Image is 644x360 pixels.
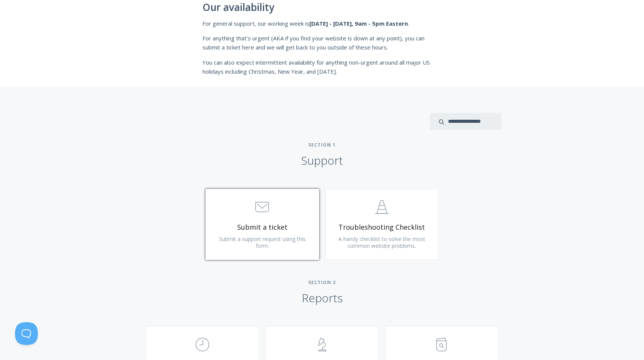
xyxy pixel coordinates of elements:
span: Submit a support request using this form. [219,235,306,249]
a: Submit a ticket Submit a support request using this form. [205,189,319,260]
span: A handy checklist to solve the most common website problems. [338,235,425,249]
strong: [DATE] - [DATE], 9am - 5pm Eastern [309,20,408,27]
h2: Our availability [202,2,442,13]
a: Troubleshooting Checklist A handy checklist to solve the most common website problems. [325,189,439,260]
span: Submit a ticket [217,223,307,232]
input: search input [430,113,502,130]
span: Troubleshooting Checklist [337,223,427,232]
p: For anything that's urgent (AKA if you find your website is down at any point), you can submit a ... [202,34,442,52]
p: For general support, our working week is . [202,19,442,28]
p: You can also expect intermittent availability for anything non-urgent around all major US holiday... [202,58,442,76]
iframe: Toggle Customer Support [15,322,38,345]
